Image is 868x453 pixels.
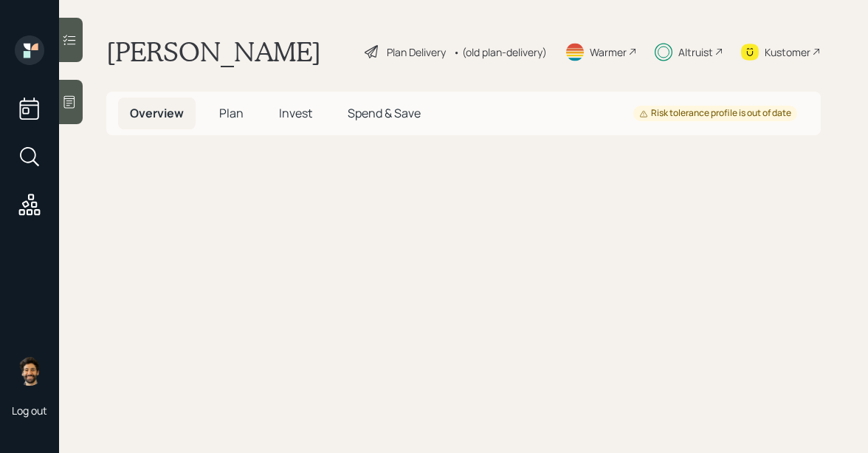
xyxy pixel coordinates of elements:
[387,44,446,60] div: Plan Delivery
[678,44,713,60] div: Altruist
[106,35,321,68] h1: [PERSON_NAME]
[279,105,312,121] span: Invest
[453,44,547,60] div: • (old plan-delivery)
[219,105,244,121] span: Plan
[12,403,47,418] div: Log out
[639,107,791,120] div: Risk tolerance profile is out of date
[765,44,810,60] div: Kustomer
[348,105,421,121] span: Spend & Save
[590,44,627,60] div: Warmer
[15,356,44,386] img: eric-schwartz-headshot.png
[130,105,184,121] span: Overview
